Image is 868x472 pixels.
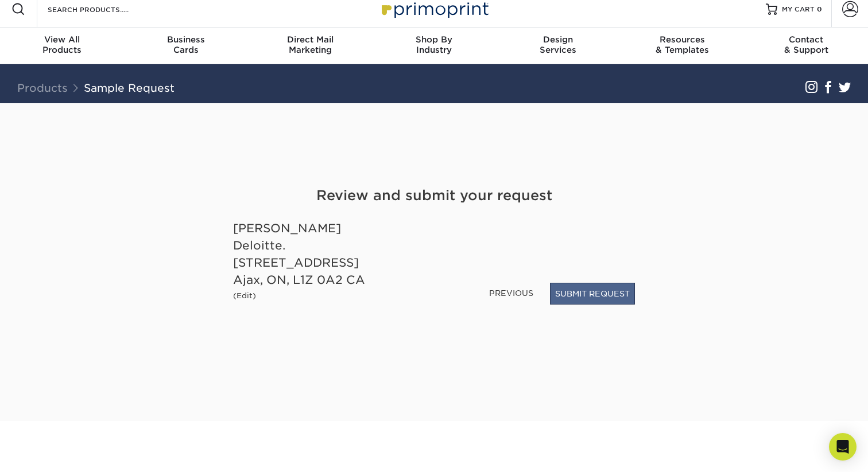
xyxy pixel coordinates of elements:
span: Business [124,34,248,45]
button: SUBMIT REQUEST [550,283,635,305]
span: Resources [620,34,744,45]
a: PREVIOUS [485,284,538,302]
a: Direct MailMarketing [248,28,372,64]
a: BusinessCards [124,28,248,64]
div: Marketing [248,34,372,55]
input: SEARCH PRODUCTS..... [46,2,158,16]
small: (Edit) [233,291,256,300]
span: 0 [817,5,822,13]
a: Resources& Templates [620,28,744,64]
div: [PERSON_NAME] Deloitte. [STREET_ADDRESS] Ajax, ON, L1Z 0A2 CA [233,220,425,288]
div: & Support [744,34,868,55]
span: Shop By [372,34,496,45]
span: Contact [744,34,868,45]
div: Industry [372,34,496,55]
a: Contact& Support [744,28,868,64]
iframe: reCAPTCHA [460,220,614,259]
a: Shop ByIndustry [372,28,496,64]
span: Design [496,34,620,45]
div: Cards [124,34,248,55]
h4: Review and submit your request [233,185,635,206]
a: (Edit) [233,290,256,301]
span: MY CART [782,5,815,14]
div: Open Intercom Messenger [829,433,857,461]
div: Services [496,34,620,55]
span: Direct Mail [248,34,372,45]
div: & Templates [620,34,744,55]
a: Products [17,81,68,94]
a: DesignServices [496,28,620,64]
a: Sample Request [84,81,175,94]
